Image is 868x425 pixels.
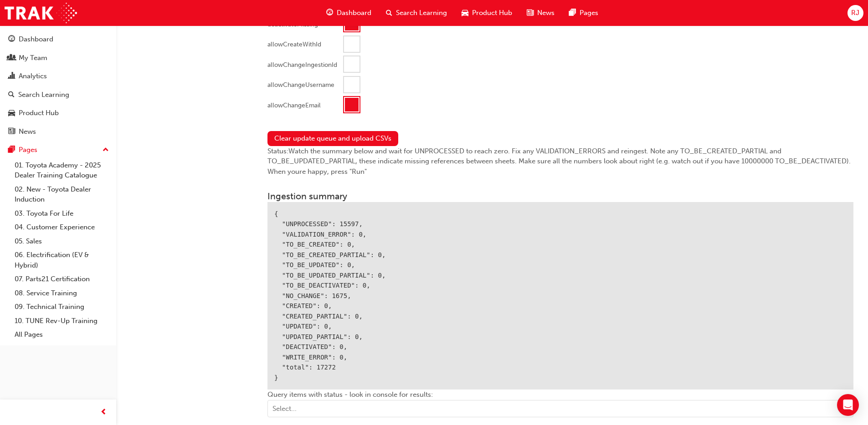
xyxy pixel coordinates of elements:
span: News [537,8,555,18]
div: Query items with status - look in console for results: [267,390,853,425]
div: News [19,126,36,137]
div: My Team [19,53,47,63]
a: Search Learning [4,86,113,103]
div: { "UNPROCESSED": 15597, "VALIDATION_ERROR": 0, "TO_BE_CREATED": 0, "TO_BE_CREATED_PARTIAL": 0, "T... [267,202,853,390]
span: up-icon [103,144,109,156]
span: car-icon [8,109,15,117]
a: 10. TUNE Rev-Up Training [11,314,113,328]
button: DashboardMy TeamAnalyticsSearch LearningProduct HubNews [4,29,113,142]
a: 06. Electrification (EV & Hybrid) [11,248,113,272]
a: news-iconNews [519,4,562,22]
div: Select... [272,404,297,414]
button: Pages [4,142,113,158]
button: Clear update queue and upload CSVs [267,131,398,146]
h3: Ingestion summary [267,191,853,202]
a: All Pages [11,328,113,342]
div: allowChangeEmail [267,101,321,110]
a: 09. Technical Training [11,300,113,314]
a: 04. Customer Experience [11,220,113,234]
a: 02. New - Toyota Dealer Induction [11,182,113,207]
a: 05. Sales [11,234,113,248]
span: people-icon [8,54,15,62]
div: Dashboard [19,34,53,45]
a: Product Hub [4,105,113,121]
span: pages-icon [569,7,576,19]
a: Analytics [4,68,113,85]
div: Analytics [19,71,47,81]
span: news-icon [8,128,15,136]
a: car-iconProduct Hub [454,4,519,22]
a: 01. Toyota Academy - 2025 Dealer Training Catalogue [11,158,113,182]
span: Pages [580,8,598,18]
a: pages-iconPages [562,4,606,22]
div: allowChangeUsername [267,81,334,90]
span: car-icon [462,7,468,19]
a: Dashboard [4,31,113,48]
a: 08. Service Training [11,286,113,300]
div: Open Intercom Messenger [837,394,859,416]
span: guage-icon [326,7,333,19]
a: guage-iconDashboard [319,4,379,22]
span: Product Hub [472,8,512,18]
span: news-icon [527,7,534,19]
img: Trak [5,3,77,23]
span: search-icon [386,7,392,19]
div: Pages [19,145,37,155]
div: Search Learning [18,90,69,100]
span: chart-icon [8,72,15,81]
div: Status: Watch the summary below and wait for UNPROCESSED to reach zero. Fix any VALIDATION_ERRORS... [267,146,853,177]
span: pages-icon [8,146,15,154]
button: RJ [847,5,863,21]
div: Product Hub [19,108,59,118]
span: Search Learning [396,8,447,18]
span: guage-icon [8,35,15,44]
a: News [4,123,113,140]
a: My Team [4,50,113,66]
div: allowCreateWithId [267,40,321,49]
a: search-iconSearch Learning [379,4,454,22]
span: RJ [851,8,859,18]
span: search-icon [8,91,15,99]
div: allowChangeIngestionId [267,61,337,70]
span: Dashboard [337,8,371,18]
span: prev-icon [100,407,107,418]
a: 07. Parts21 Certification [11,272,113,286]
a: 03. Toyota For Life [11,207,113,221]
